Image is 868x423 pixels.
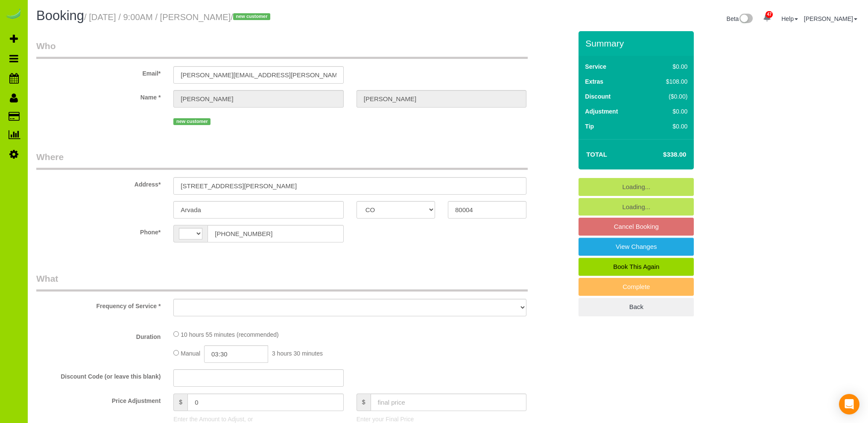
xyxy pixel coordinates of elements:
[579,238,694,256] a: View Changes
[781,15,798,22] a: Help
[648,107,688,116] div: $0.00
[585,107,618,116] label: Adjustment
[648,62,688,71] div: $0.00
[586,151,607,158] strong: Total
[84,12,273,22] small: / [DATE] / 9:00AM / [PERSON_NAME]
[36,272,528,292] legend: What
[181,350,200,357] span: Manual
[272,350,323,357] span: 3 hours 30 minutes
[579,258,694,276] a: Book This Again
[30,330,167,341] label: Duration
[585,122,594,131] label: Tip
[585,38,690,48] h3: Summary
[371,394,527,411] input: final price
[173,90,343,108] input: First Name*
[579,298,694,316] a: Back
[231,12,273,22] span: /
[173,394,187,411] span: $
[5,9,22,20] img: Automaid Logo
[30,394,167,405] label: Price Adjustment
[648,77,688,86] div: $108.00
[585,62,606,71] label: Service
[648,92,688,101] div: ($0.00)
[804,15,857,22] a: [PERSON_NAME]
[648,122,688,131] div: $0.00
[36,151,528,170] legend: Where
[36,8,84,23] span: Booking
[30,369,167,381] label: Discount Code (or leave this blank)
[357,90,526,108] input: Last Name*
[181,331,279,338] span: 10 hours 55 minutes (recommended)
[585,92,611,101] label: Discount
[30,66,167,78] label: Email*
[36,40,528,59] legend: Who
[766,11,773,18] span: 47
[585,77,603,86] label: Extras
[727,15,753,22] a: Beta
[233,13,270,20] span: new customer
[30,177,167,189] label: Address*
[739,14,753,25] img: New interface
[637,151,686,158] h4: $338.00
[173,118,210,125] span: new customer
[30,299,167,310] label: Frequency of Service *
[173,66,343,84] input: Email*
[30,225,167,236] label: Phone*
[173,201,343,219] input: City*
[839,394,859,414] div: Open Intercom Messenger
[208,225,343,242] input: Phone*
[759,9,775,27] a: 47
[357,394,371,411] span: $
[448,201,526,219] input: Zip Code*
[30,90,167,102] label: Name *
